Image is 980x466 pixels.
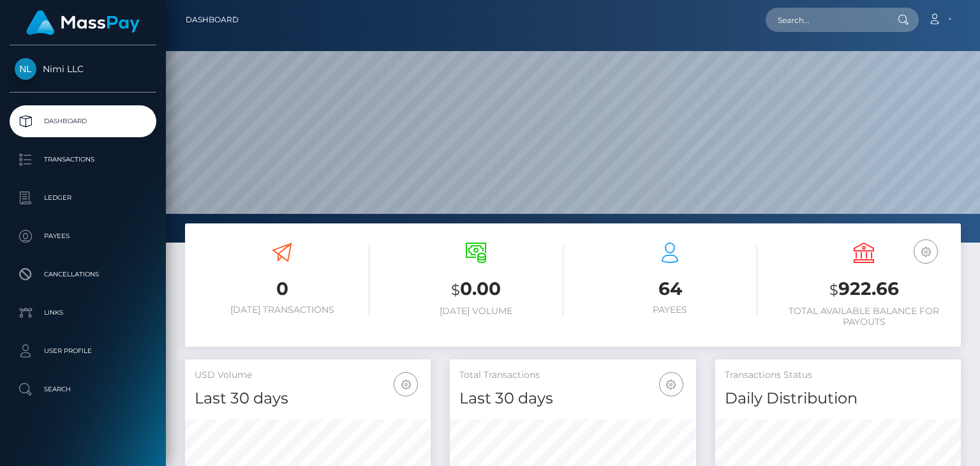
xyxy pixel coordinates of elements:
[776,306,951,327] h6: Total Available Balance for Payouts
[15,188,151,207] p: Ledger
[15,112,151,131] p: Dashboard
[459,387,686,410] h4: Last 30 days
[10,335,156,367] a: User Profile
[10,297,156,329] a: Links
[195,369,421,382] h5: USD Volume
[10,105,156,137] a: Dashboard
[725,369,951,382] h5: Transactions Status
[186,6,239,33] a: Dashboard
[725,387,951,410] h4: Daily Distribution
[195,387,421,410] h4: Last 30 days
[766,8,886,32] input: Search...
[829,281,838,299] small: $
[451,281,460,299] small: $
[195,304,369,315] h6: [DATE] Transactions
[10,373,156,405] a: Search
[583,304,757,315] h6: Payees
[10,259,156,290] a: Cancellations
[10,144,156,176] a: Transactions
[195,276,369,301] h3: 0
[15,58,36,80] img: Nimi LLC
[583,276,757,301] h3: 64
[10,63,156,75] span: Nimi LLC
[26,10,140,35] img: MassPay Logo
[10,220,156,252] a: Payees
[459,369,686,382] h5: Total Transactions
[15,150,151,169] p: Transactions
[15,303,151,322] p: Links
[389,306,563,317] h6: [DATE] Volume
[15,342,151,361] p: User Profile
[15,227,151,246] p: Payees
[15,265,151,284] p: Cancellations
[389,276,563,303] h3: 0.00
[10,182,156,214] a: Ledger
[776,276,951,303] h3: 922.66
[15,380,151,399] p: Search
